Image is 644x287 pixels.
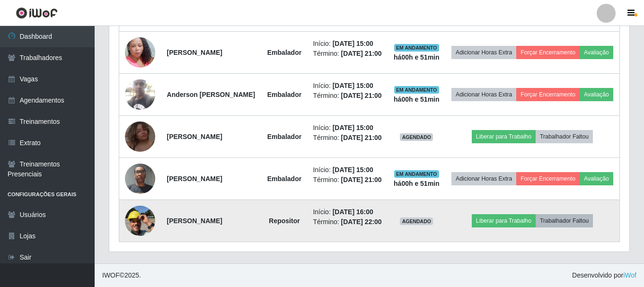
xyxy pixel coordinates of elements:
[313,165,382,175] li: Início:
[394,96,440,103] strong: há 00 h e 51 min
[167,91,256,98] strong: Anderson [PERSON_NAME]
[341,134,382,141] time: [DATE] 21:00
[313,133,382,143] li: Término:
[267,91,301,98] strong: Embalador
[472,214,536,227] button: Liberar para Trabalho
[167,49,222,56] strong: [PERSON_NAME]
[623,271,636,279] a: iWof
[102,270,141,280] span: © 2025 .
[516,46,580,59] button: Forçar Encerramento
[313,39,382,49] li: Início:
[333,82,373,89] time: [DATE] 15:00
[313,49,382,59] li: Término:
[451,46,516,59] button: Adicionar Horas Extra
[580,46,613,59] button: Avaliação
[125,26,155,79] img: 1755510400416.jpeg
[333,166,373,174] time: [DATE] 15:00
[516,172,580,185] button: Forçar Encerramento
[102,271,120,279] span: IWOF
[167,175,222,183] strong: [PERSON_NAME]
[333,124,373,131] time: [DATE] 15:00
[333,40,373,47] time: [DATE] 15:00
[267,49,301,56] strong: Embalador
[313,217,382,227] li: Término:
[16,7,58,19] img: CoreUI Logo
[313,207,382,217] li: Início:
[394,86,439,94] span: EM ANDAMENTO
[536,214,593,227] button: Trabalhador Faltou
[451,172,516,185] button: Adicionar Horas Extra
[400,133,433,141] span: AGENDADO
[167,133,222,140] strong: [PERSON_NAME]
[341,92,382,99] time: [DATE] 21:00
[451,88,516,101] button: Adicionar Horas Extra
[572,270,636,280] span: Desenvolvido por
[267,175,301,183] strong: Embalador
[400,217,433,225] span: AGENDADO
[269,217,300,225] strong: Repositor
[313,175,382,185] li: Término:
[580,172,613,185] button: Avaliação
[341,50,382,57] time: [DATE] 21:00
[580,88,613,101] button: Avaliação
[125,110,155,164] img: 1758914365011.jpeg
[167,217,222,225] strong: [PERSON_NAME]
[394,53,440,61] strong: há 00 h e 51 min
[394,180,440,187] strong: há 00 h e 51 min
[536,130,593,143] button: Trabalhador Faltou
[313,123,382,133] li: Início:
[394,170,439,178] span: EM ANDAMENTO
[333,208,373,216] time: [DATE] 16:00
[267,133,301,140] strong: Embalador
[313,81,382,91] li: Início:
[341,218,382,226] time: [DATE] 22:00
[313,91,382,101] li: Término:
[341,176,382,183] time: [DATE] 21:00
[516,88,580,101] button: Forçar Encerramento
[125,158,155,199] img: 1759107461065.jpeg
[472,130,536,143] button: Liberar para Trabalho
[394,44,439,52] span: EM ANDAMENTO
[125,200,155,241] img: 1756731078037.jpeg
[125,74,155,114] img: 1756170415861.jpeg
